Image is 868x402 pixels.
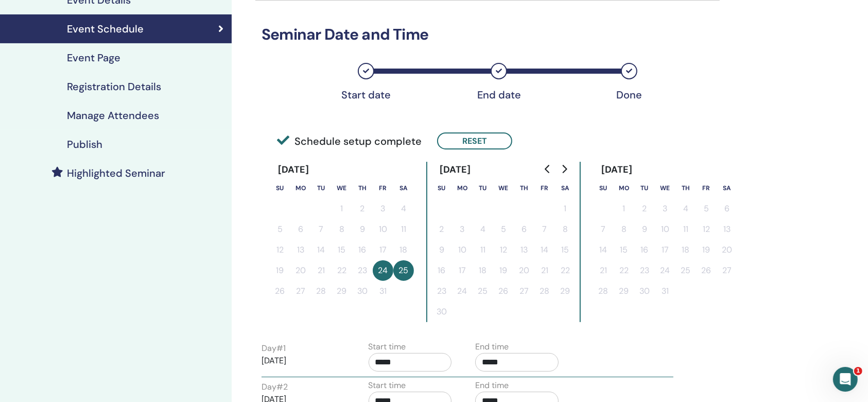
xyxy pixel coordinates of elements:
[634,260,655,281] button: 23
[262,355,345,367] p: [DATE]
[614,281,634,301] button: 29
[431,219,452,240] button: 2
[311,260,332,281] button: 21
[534,281,555,301] button: 28
[67,109,159,122] h4: Manage Attendees
[696,178,717,198] th: Friday
[514,240,534,260] button: 13
[717,219,737,240] button: 13
[67,138,102,150] h4: Publish
[270,219,290,240] button: 5
[67,23,144,35] h4: Event Schedule
[534,178,555,198] th: Friday
[373,240,393,260] button: 17
[352,260,373,281] button: 23
[593,281,614,301] button: 28
[431,301,452,322] button: 30
[473,240,493,260] button: 11
[634,178,655,198] th: Tuesday
[696,240,717,260] button: 19
[655,260,675,281] button: 24
[675,260,696,281] button: 25
[452,260,473,281] button: 17
[696,219,717,240] button: 12
[431,178,452,198] th: Sunday
[393,240,414,260] button: 18
[67,52,120,64] h4: Event Page
[270,240,290,260] button: 12
[634,240,655,260] button: 16
[393,219,414,240] button: 11
[270,260,290,281] button: 19
[373,260,393,281] button: 24
[67,167,165,179] h4: Highlighted Seminar
[593,260,614,281] button: 21
[431,162,479,178] div: [DATE]
[493,260,514,281] button: 19
[311,281,332,301] button: 28
[556,159,572,179] button: Go to next month
[593,240,614,260] button: 14
[311,219,332,240] button: 7
[603,89,655,101] div: Done
[352,281,373,301] button: 30
[332,260,352,281] button: 22
[290,260,311,281] button: 20
[614,178,634,198] th: Monday
[555,240,576,260] button: 15
[555,219,576,240] button: 8
[373,178,393,198] th: Friday
[340,89,392,101] div: Start date
[493,281,514,301] button: 26
[634,281,655,301] button: 30
[717,240,737,260] button: 20
[493,219,514,240] button: 5
[352,178,373,198] th: Thursday
[854,367,862,375] span: 1
[534,219,555,240] button: 7
[393,178,414,198] th: Saturday
[593,219,614,240] button: 7
[655,219,675,240] button: 10
[675,178,696,198] th: Thursday
[655,198,675,219] button: 3
[332,281,352,301] button: 29
[270,178,290,198] th: Sunday
[473,281,493,301] button: 25
[452,178,473,198] th: Monday
[67,80,161,93] h4: Registration Details
[290,178,311,198] th: Monday
[311,178,332,198] th: Tuesday
[696,198,717,219] button: 5
[675,240,696,260] button: 18
[614,198,634,219] button: 1
[352,240,373,260] button: 16
[473,219,493,240] button: 4
[614,260,634,281] button: 22
[555,178,576,198] th: Saturday
[452,281,473,301] button: 24
[696,260,717,281] button: 26
[369,341,406,353] label: Start time
[717,260,737,281] button: 27
[655,178,675,198] th: Wednesday
[255,25,720,44] h3: Seminar Date and Time
[634,219,655,240] button: 9
[534,260,555,281] button: 21
[493,240,514,260] button: 12
[833,367,858,392] iframe: Intercom live chat
[373,198,393,219] button: 3
[675,198,696,219] button: 4
[437,132,512,149] button: Reset
[473,260,493,281] button: 18
[431,240,452,260] button: 9
[270,162,318,178] div: [DATE]
[493,178,514,198] th: Wednesday
[717,178,737,198] th: Saturday
[655,281,675,301] button: 31
[555,281,576,301] button: 29
[393,198,414,219] button: 4
[332,198,352,219] button: 1
[555,260,576,281] button: 22
[473,178,493,198] th: Tuesday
